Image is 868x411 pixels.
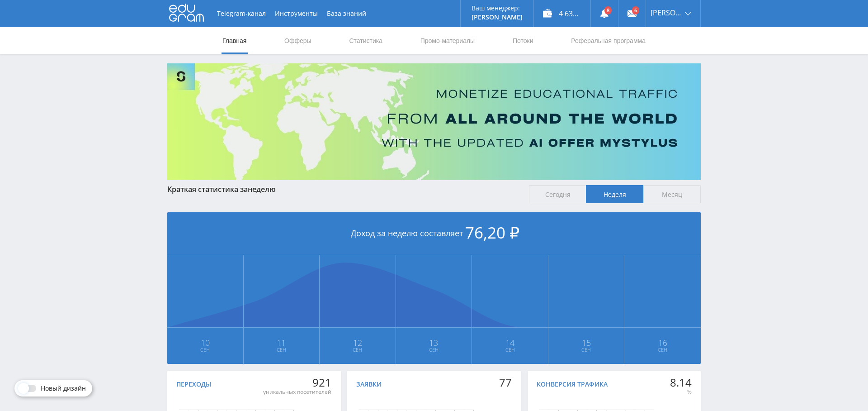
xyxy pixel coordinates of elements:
[549,346,624,354] span: Сен
[167,185,520,193] div: Краткая статистика за
[420,27,476,54] a: Промо-материалы
[472,14,523,21] p: [PERSON_NAME]
[396,339,472,346] span: 13
[356,381,382,388] div: Заявки
[244,346,319,354] span: Сен
[244,339,319,346] span: 11
[670,388,692,396] div: %
[625,346,700,354] span: Сен
[222,27,247,54] a: Главная
[167,63,701,180] img: Banner
[168,346,243,354] span: Сен
[248,184,276,194] span: неделю
[283,27,312,54] a: Офферы
[537,381,608,388] div: Конверсия трафика
[348,27,383,54] a: Статистика
[472,339,547,346] span: 14
[167,212,701,255] div: Доход за неделю составляет
[643,185,701,203] span: Месяц
[586,185,643,203] span: Неделя
[472,5,523,12] p: Ваш менеджер:
[168,339,243,346] span: 10
[263,388,331,396] div: уникальных посетителей
[263,376,331,389] div: 921
[549,339,624,346] span: 15
[176,381,211,388] div: Переходы
[320,346,395,354] span: Сен
[529,185,586,203] span: Сегодня
[472,346,547,354] span: Сен
[512,27,534,54] a: Потоки
[41,385,86,392] span: Новый дизайн
[625,339,700,346] span: 16
[651,9,682,16] span: [PERSON_NAME]
[465,222,519,243] span: 76,20 ₽
[320,339,395,346] span: 12
[670,376,692,389] div: 8.14
[499,376,512,389] div: 77
[396,346,472,354] span: Сен
[570,27,646,54] a: Реферальная программа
